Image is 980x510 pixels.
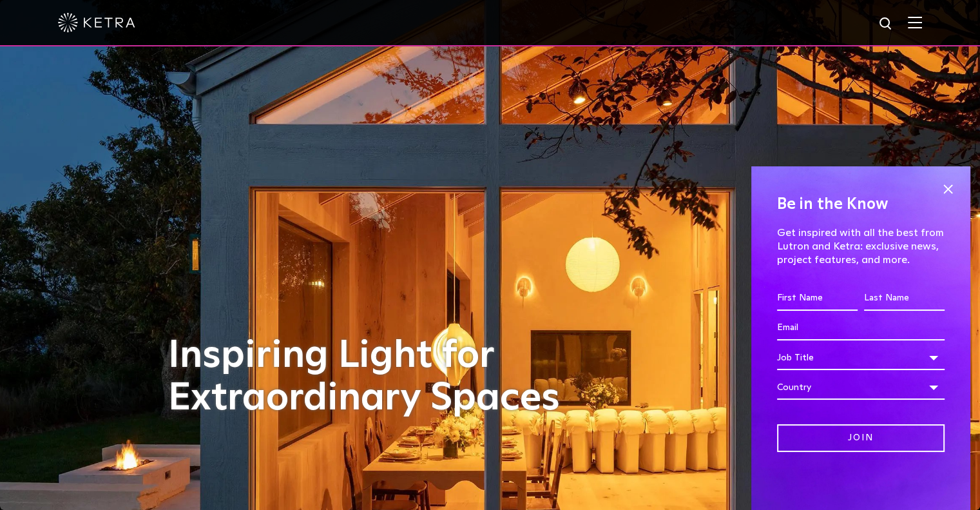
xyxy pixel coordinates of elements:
img: ketra-logo-2019-white [58,13,135,32]
input: Join [777,424,945,452]
h4: Be in the Know [777,192,945,217]
img: Hamburger%20Nav.svg [908,16,922,28]
img: search icon [878,16,894,32]
p: Get inspired with all the best from Lutron and Ketra: exclusive news, project features, and more. [777,226,945,266]
div: Country [777,375,945,400]
input: First Name [777,286,858,311]
h1: Inspiring Light for Extraordinary Spaces [168,335,587,420]
div: Job Title [777,346,945,370]
input: Last Name [864,286,945,311]
input: Email [777,316,945,340]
